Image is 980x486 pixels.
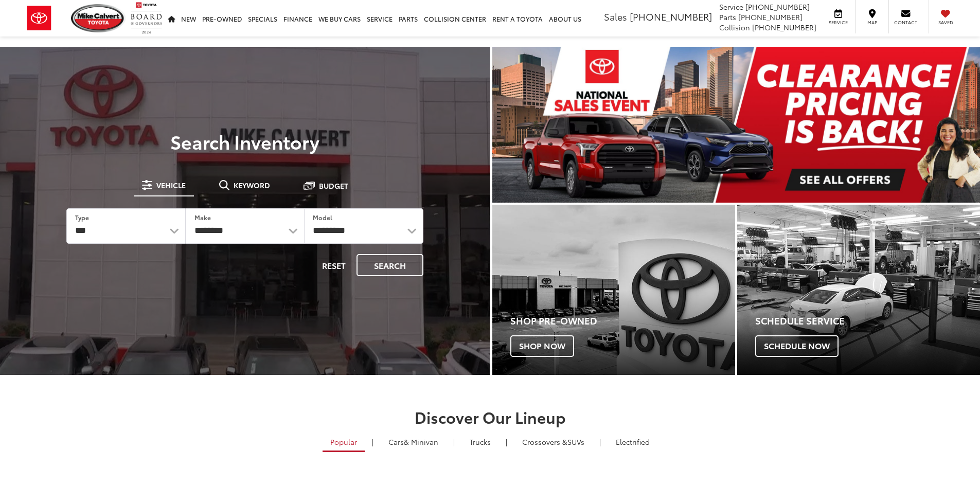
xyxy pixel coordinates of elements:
[719,12,736,22] span: Parts
[404,437,438,447] span: & Minivan
[234,182,270,189] span: Keyword
[597,437,603,447] li: |
[462,433,498,451] a: Trucks
[719,2,743,12] span: Service
[319,182,348,189] span: Budget
[608,433,657,451] a: Electrified
[71,4,126,32] img: Mike Calvert Toyota
[522,437,567,447] span: Crossovers &
[357,254,423,276] button: Search
[745,2,810,12] span: [PHONE_NUMBER]
[510,335,574,357] span: Shop Now
[323,433,365,452] a: Popular
[75,213,89,222] label: Type
[128,408,853,425] h2: Discover Our Lineup
[737,205,980,375] a: Schedule Service Schedule Now
[894,19,917,26] span: Contact
[313,254,354,276] button: Reset
[827,19,850,26] span: Service
[755,316,980,326] h4: Schedule Service
[369,437,376,447] li: |
[630,10,712,23] span: [PHONE_NUMBER]
[755,335,839,357] span: Schedule Now
[381,433,446,451] a: Cars
[503,437,510,447] li: |
[492,205,735,375] a: Shop Pre-Owned Shop Now
[194,213,211,222] label: Make
[738,12,803,22] span: [PHONE_NUMBER]
[861,19,883,26] span: Map
[514,433,592,451] a: SUVs
[752,22,816,32] span: [PHONE_NUMBER]
[313,213,332,222] label: Model
[737,205,980,375] div: Toyota
[492,205,735,375] div: Toyota
[934,19,957,26] span: Saved
[451,437,457,447] li: |
[719,22,750,32] span: Collision
[604,10,627,23] span: Sales
[156,182,186,189] span: Vehicle
[43,131,447,152] h3: Search Inventory
[510,316,735,326] h4: Shop Pre-Owned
